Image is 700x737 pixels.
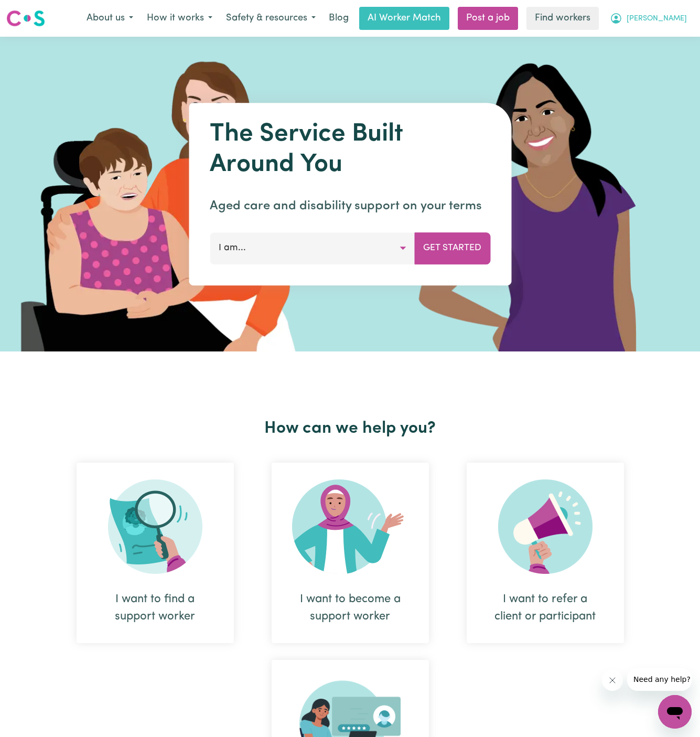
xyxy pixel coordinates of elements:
div: I want to become a support worker [297,591,404,625]
button: How it works [140,7,219,29]
a: Post a job [458,7,518,30]
span: [PERSON_NAME] [627,13,687,25]
div: I want to refer a client or participant [467,463,624,643]
button: Get Started [414,232,490,264]
div: I want to refer a client or participant [492,591,599,625]
iframe: Close message [602,670,623,691]
div: I want to find a support worker [77,463,234,643]
a: Careseekers logo [6,6,45,30]
a: Find workers [526,7,599,30]
button: I am... [210,232,415,264]
button: Safety & resources [219,7,322,29]
div: I want to become a support worker [272,463,429,643]
button: About us [80,7,140,29]
button: My Account [603,7,694,29]
img: Refer [498,479,593,574]
iframe: Button to launch messaging window [658,695,692,729]
img: Search [108,479,202,574]
a: AI Worker Match [359,7,449,30]
h2: How can we help you? [58,419,643,439]
a: Blog [322,7,355,30]
iframe: Message from company [627,668,692,691]
img: Become Worker [292,479,408,574]
div: I want to find a support worker [102,591,209,625]
img: Careseekers logo [6,9,45,28]
h1: The Service Built Around You [210,120,490,180]
p: Aged care and disability support on your terms [210,197,490,216]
